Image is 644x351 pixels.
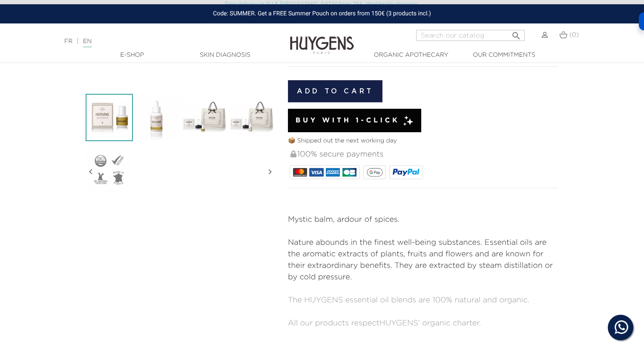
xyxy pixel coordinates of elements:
a: Our commitments [461,51,546,60]
p: Mystic balm, ardour of spices. [288,214,558,226]
img: logo_orange.svg [14,14,20,20]
a: HUYGENS' organic charter [379,319,479,327]
img: MASTERCARD [293,168,307,177]
i:  [86,151,96,193]
img: CB_NATIONALE [342,168,356,177]
span: All our products respect . [288,319,481,327]
button:  [509,27,524,39]
img: AMEX [326,168,340,177]
i:  [265,151,275,193]
i:  [511,28,521,38]
img: VISA [309,168,323,177]
div: v 4.0.25 [24,14,42,20]
p: Nature abounds in the finest well-being substances. Essential oils are the aromatic extracts of p... [288,237,558,283]
a: EN [83,38,92,47]
div: Mots-clés [106,50,130,56]
a: E-Shop [89,51,175,60]
button: Add to cart [288,80,382,102]
a: FR [64,38,72,44]
div: 100% secure payments [290,145,558,164]
img: tab_domain_overview_orange.svg [34,49,41,56]
img: google_pay [367,168,383,177]
span: (0) [569,32,579,38]
div: Domaine: [DOMAIN_NAME] [22,22,96,29]
img: 100% secure payments [290,151,296,157]
p: 📦 Shipped out the next working day [288,136,558,145]
img: H.E. ARBRE DE VIE 10ml [86,94,133,141]
div: Domaine [44,50,66,56]
span: The HUYGENS essential oil blends are 100% natural and organic. [288,296,529,304]
a: Organic Apothecary [368,51,454,60]
div: | [60,36,262,46]
img: website_grey.svg [14,22,20,29]
img: H.E. ARBRE DE VIE 50ml [133,94,180,141]
img: tab_keywords_by_traffic_grey.svg [97,49,103,56]
img: Huygens [290,23,354,55]
a: Skin Diagnosis [182,51,267,60]
input: Search [416,30,525,41]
